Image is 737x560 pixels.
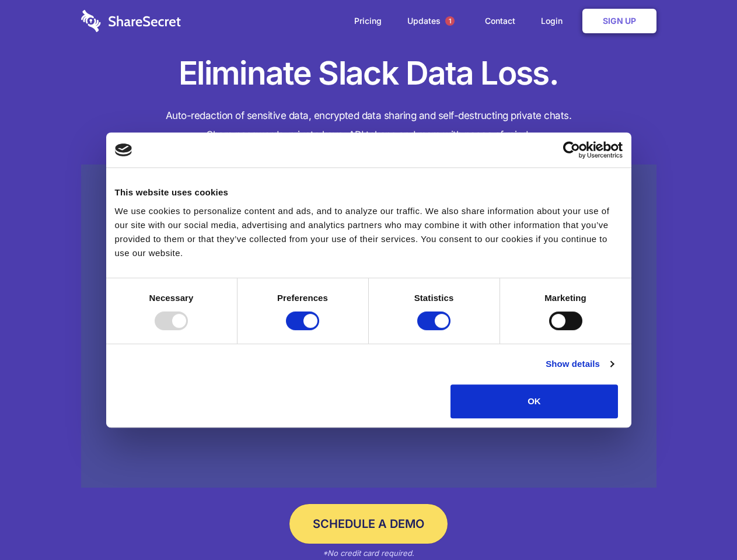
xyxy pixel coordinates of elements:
img: logo [115,143,132,156]
button: OK [450,384,618,418]
a: Pricing [343,3,393,39]
img: logo-wordmark-white-trans-d4663122ce5f474addd5e946df7df03e33cb6a1c49d2221995e7729f52c070b2.svg [81,10,181,32]
a: Contact [473,3,527,39]
a: Schedule a Demo [289,504,448,544]
a: Usercentrics Cookiebot - opens in a new window [521,141,623,159]
div: This website uses cookies [115,185,623,199]
strong: Marketing [544,293,586,303]
em: *No credit card required. [323,548,414,558]
a: Show details [546,357,613,371]
h1: Eliminate Slack Data Loss. [81,52,656,94]
a: Sign Up [582,9,656,33]
strong: Preferences [277,293,328,303]
div: We use cookies to personalize content and ads, and to analyze our traffic. We also share informat... [115,204,623,260]
strong: Necessary [149,293,194,303]
strong: Statistics [414,293,454,303]
a: Wistia video thumbnail [81,164,656,488]
h4: Auto-redaction of sensitive data, encrypted data sharing and self-destructing private chats. Shar... [81,106,656,145]
span: 1 [445,16,455,26]
a: Login [529,3,580,39]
